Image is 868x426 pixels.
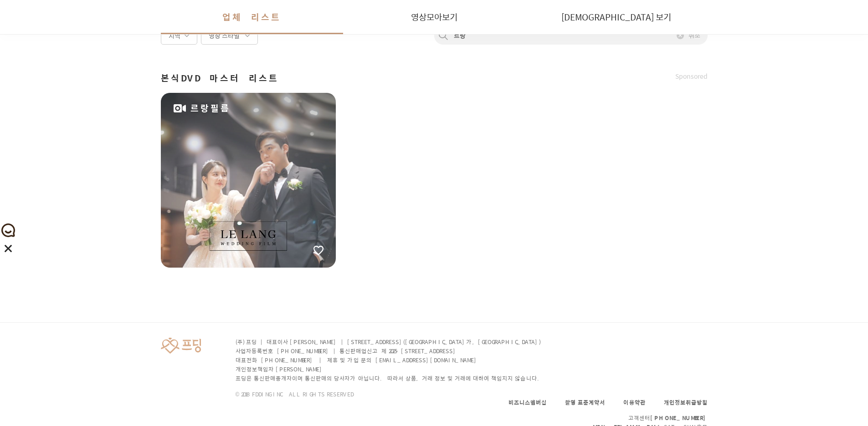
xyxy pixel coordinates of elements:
[29,302,34,309] span: 홈
[236,390,543,398] p: © 2018 FDDING INC. ALL RIGHTS RESERVED
[161,72,279,85] span: 본식DVD 마스터 리스트
[508,413,708,422] p: 고객센터
[161,26,197,45] div: 지역
[141,302,152,309] span: 설정
[650,414,708,422] span: [PHONE_NUMBER]
[201,26,258,45] div: 영상 스타일
[60,289,118,311] a: 대화
[688,31,700,40] button: 취소
[236,365,543,374] p: 개인정보책임자 [PERSON_NAME]
[83,303,94,310] span: 대화
[236,346,543,355] p: 사업자등록번호 [PHONE_NUMBER] | 통신판매업신고 제 2025-[STREET_ADDRESS]
[190,102,231,115] span: 르랑필름
[118,289,175,311] a: 설정
[675,72,708,81] span: Sponsored
[565,398,605,406] a: 촬영 표준계약서
[161,93,336,268] a: 르랑필름
[3,289,60,311] a: 홈
[623,398,646,406] a: 이용약관
[236,374,543,383] p: 프딩은 통신판매중개자이며 통신판매의 당사자가 아닙니다. 따라서 상품, 거래 정보 및 거래에 대하여 책임지지 않습니다.
[664,398,708,406] a: 개인정보취급방침
[508,398,547,406] a: 비즈니스멤버십
[236,355,543,365] p: 대표전화 [PHONE_NUMBER] | 제휴 및 가입 문의 [EMAIL_ADDRESS][DOMAIN_NAME]
[236,337,543,346] p: (주) 프딩 | 대표이사 [PERSON_NAME] | [STREET_ADDRESS]([GEOGRAPHIC_DATA]가, [GEOGRAPHIC_DATA])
